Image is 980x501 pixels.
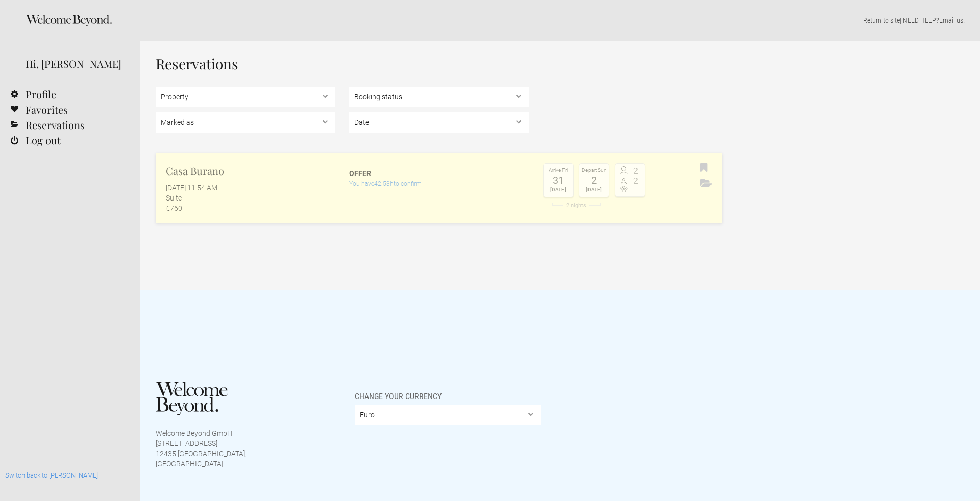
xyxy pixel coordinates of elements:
[630,177,642,185] span: 2
[156,382,228,415] img: Welcome Beyond
[374,180,394,187] flynt-countdown: 42:53h
[582,166,606,175] div: Depart Sun
[166,184,217,192] flynt-date-display: [DATE] 11:54 AM
[156,428,247,469] p: Welcome Beyond GmbH [STREET_ADDRESS] 12435 [GEOGRAPHIC_DATA], [GEOGRAPHIC_DATA]
[156,112,335,133] select: , , ,
[582,185,606,194] div: [DATE]
[156,153,722,223] a: Casa Burano [DATE] 11:54 AM Suite €760 Offer You have42:53hto confirm Arrive Fri 31 [DATE] Depart...
[546,185,571,194] div: [DATE]
[349,87,529,107] select: , ,
[166,204,182,212] flynt-currency: €760
[166,193,335,203] div: Suite
[355,405,542,425] select: Change your currency
[26,56,125,71] div: Hi, [PERSON_NAME]
[355,382,442,402] span: Change your currency
[5,471,98,479] a: Switch back to [PERSON_NAME]
[349,112,529,133] select: ,
[166,163,335,179] h2: Casa Burano
[698,176,715,191] button: Archive
[543,203,609,208] div: 2 nights
[349,179,529,189] div: You have to confirm
[156,56,722,71] h1: Reservations
[863,16,900,24] a: Return to site
[939,16,963,24] a: Email us
[630,186,642,194] span: -
[156,15,965,26] p: | NEED HELP? .
[698,161,710,176] button: Bookmark
[582,175,606,185] div: 2
[630,167,642,176] span: 2
[349,168,529,179] div: Offer
[546,175,571,185] div: 31
[546,166,571,175] div: Arrive Fri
